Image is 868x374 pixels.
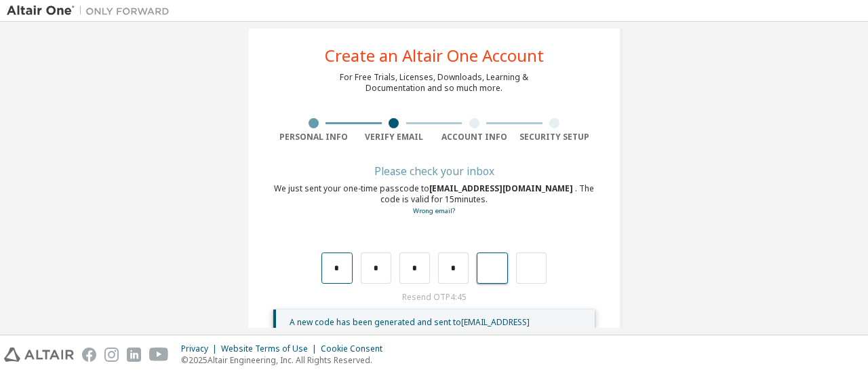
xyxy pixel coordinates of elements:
[181,343,221,354] div: Privacy
[354,132,435,143] div: Verify Email
[340,72,528,94] div: For Free Trials, Licenses, Downloads, Learning & Documentation and so much more.
[82,348,96,362] img: facebook.svg
[127,348,141,362] img: linkedin.svg
[434,132,515,143] div: Account Info
[181,354,391,366] p: © 2025 Altair Engineering, Inc. All Rights Reserved.
[104,348,119,362] img: instagram.svg
[325,48,544,64] div: Create an Altair One Account
[290,316,580,348] span: A new code has been generated and sent to [EMAIL_ADDRESS][DOMAIN_NAME] . The previous code has be...
[4,348,74,362] img: altair_logo.svg
[321,343,391,354] div: Cookie Consent
[429,183,575,194] span: [EMAIL_ADDRESS][DOMAIN_NAME]
[273,167,595,175] div: Please check your inbox
[413,206,455,215] a: Go back to the registration form
[273,183,595,217] div: We just sent your one-time passcode to . The code is valid for 15 minutes.
[149,348,169,362] img: youtube.svg
[273,132,354,143] div: Personal Info
[221,343,321,354] div: Website Terms of Use
[7,4,176,18] img: Altair One
[515,132,595,143] div: Security Setup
